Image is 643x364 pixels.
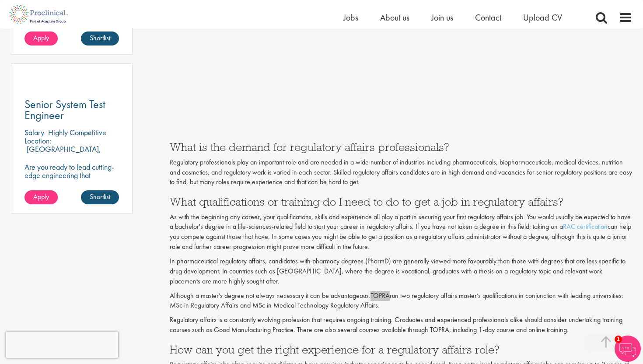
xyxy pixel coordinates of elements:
[170,291,633,311] p: Although a master’s degree not always necessary it can be advantageous. run two regulatory affair...
[81,190,119,204] a: Shortlist
[24,163,119,196] p: Are you ready to lead cutting-edge engineering that accelerate clinical breakthroughs in biotech?
[81,31,119,45] a: Shortlist
[24,144,101,162] p: [GEOGRAPHIC_DATA], [GEOGRAPHIC_DATA]
[475,12,501,23] a: Contact
[380,12,409,23] a: About us
[48,127,106,137] p: Highly Competitive
[170,196,633,207] h3: What qualifications or training do I need to do to get a job in regulatory affairs?
[523,12,562,23] a: Upload CV
[615,336,641,362] img: Chatbot
[343,12,358,23] a: Jobs
[33,192,49,201] span: Apply
[615,336,622,343] span: 1
[24,136,51,146] span: Location:
[6,332,118,358] iframe: reCAPTCHA
[170,315,633,335] p: Regulatory affairs is a constantly evolving profession that requires ongoing training. Graduates ...
[170,212,633,252] p: As with the beginning any career, your qualifications, skills and experience all play a part in s...
[24,97,105,122] span: Senior System Test Engineer
[170,256,633,287] p: In pharmaceutical regulatory affairs, candidates with pharmacy degrees (PharmD) are generally vie...
[33,33,49,42] span: Apply
[24,190,58,204] a: Apply
[170,344,633,355] h3: How can you get the right experience for a regulatory affairs role?
[24,99,119,121] a: Senior System Test Engineer
[431,12,453,23] a: Join us
[370,291,390,300] a: TOPRA
[170,157,633,188] p: Regulatory professionals play an important role and are needed in a wide number of industries inc...
[170,141,633,153] h3: What is the demand for regulatory affairs professionals?
[24,31,58,45] a: Apply
[563,222,608,231] a: RAC certification
[24,127,44,137] span: Salary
